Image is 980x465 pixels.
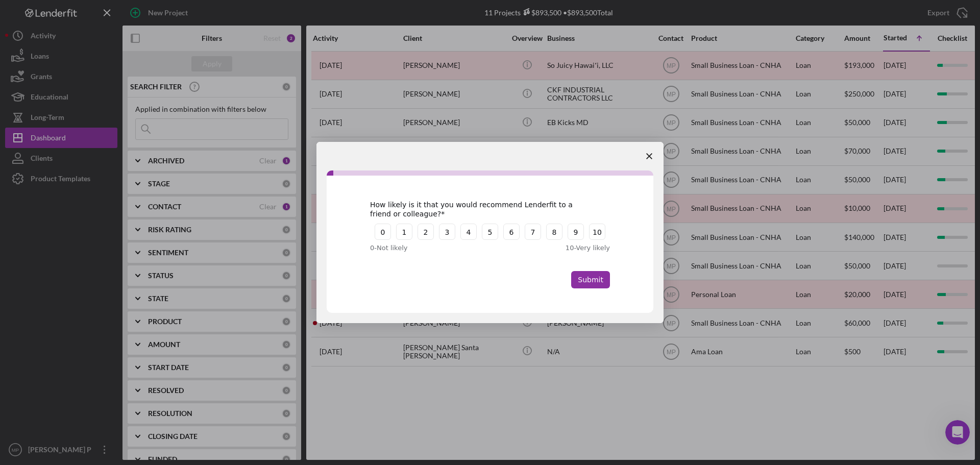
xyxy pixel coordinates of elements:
button: 10 [589,224,605,240]
button: 6 [503,224,520,240]
button: 9 [568,224,584,240]
div: 10 - Very likely [518,243,610,253]
button: 3 [439,224,455,240]
span: Close survey [635,142,664,170]
button: 2 [418,224,434,240]
button: 7 [525,224,541,240]
button: 0 [375,224,391,240]
div: 0 - Not likely [370,243,462,253]
button: Submit [571,271,610,288]
button: 4 [460,224,477,240]
button: 1 [396,224,412,240]
div: How likely is it that you would recommend Lenderfit to a friend or colleague? [370,200,595,218]
button: 5 [482,224,498,240]
button: 8 [546,224,562,240]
